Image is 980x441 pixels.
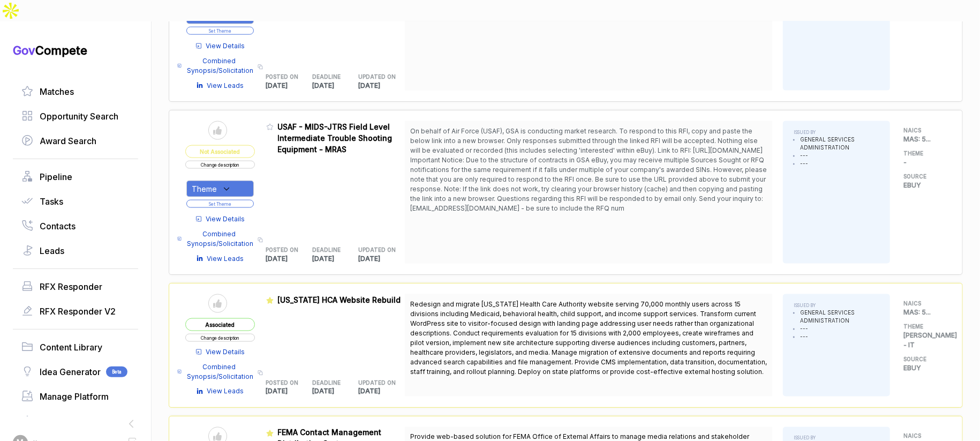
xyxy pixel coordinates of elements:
[106,367,127,377] span: Beta
[794,129,879,136] h5: ISSUED BY
[21,110,130,123] a: Opportunity Search
[186,27,254,35] button: Set Theme
[266,254,313,264] p: [DATE]
[278,295,401,304] span: [US_STATE] HCA Website Rebuild
[903,331,946,350] p: [PERSON_NAME] - IT
[40,195,63,208] span: Tasks
[40,244,64,257] span: Leads
[207,254,244,264] span: View Leads
[40,220,76,233] span: Contacts
[40,365,101,378] span: Idea Generator
[177,56,254,76] a: Combined Synopsis/Solicitation
[266,387,313,397] p: [DATE]
[21,415,130,428] a: Manage Email
[177,362,254,382] a: Combined Synopsis/Solicitation
[40,170,72,183] span: Pipeline
[312,81,359,91] p: [DATE]
[278,122,393,154] span: USAF - MIDS-JTRS Field Level Intermediate Trouble Shooting Equipment - MRAS
[21,390,130,403] a: Manage Platform
[21,280,130,293] a: RFX Responder
[410,300,767,376] span: Redesign and migrate [US_STATE] Health Care Authority website serving 70,000 monthly users across...
[312,73,342,81] h5: DEADLINE
[359,73,388,81] h5: UPDATED ON
[185,145,255,158] span: Not Associated
[21,134,130,147] a: Award Search
[266,246,296,254] h5: POSTED ON
[359,387,405,397] p: [DATE]
[192,183,217,195] span: Theme
[903,126,946,134] h5: NAICS
[903,308,931,316] span: MAS: 5 ...
[21,305,130,318] a: RFX Responder V2
[186,200,254,208] button: Set Theme
[40,341,102,354] span: Content Library
[359,254,405,264] p: [DATE]
[185,318,255,331] span: Associated
[312,387,359,397] p: [DATE]
[21,220,130,233] a: Contacts
[40,305,116,318] span: RFX Responder V2
[40,85,74,98] span: Matches
[21,85,130,98] a: Matches
[903,181,946,190] p: EBUY
[903,323,946,331] h5: THEME
[186,56,254,76] span: Combined Synopsis/Solicitation
[800,333,879,341] li: ---
[903,300,946,308] h5: NAICS
[903,355,946,363] h5: SOURCE
[206,41,245,51] span: View Details
[21,170,130,183] a: Pipeline
[800,160,879,168] li: ---
[40,280,102,293] span: RFX Responder
[206,214,245,224] span: View Details
[359,379,388,387] h5: UPDATED ON
[800,152,879,160] li: ---
[21,195,130,208] a: Tasks
[21,341,130,354] a: Content Library
[177,229,254,249] a: Combined Synopsis/Solicitation
[206,347,245,357] span: View Details
[359,246,388,254] h5: UPDATED ON
[40,110,118,123] span: Opportunity Search
[40,390,109,403] span: Manage Platform
[312,246,342,254] h5: DEADLINE
[207,81,244,91] span: View Leads
[903,150,946,158] h5: THEME
[186,229,254,249] span: Combined Synopsis/Solicitation
[794,302,879,309] h5: ISSUED BY
[21,365,130,378] a: Idea GeneratorBeta
[800,309,879,325] li: GENERAL SERVICES ADMINISTRATION
[207,387,244,397] span: View Leads
[800,325,879,333] li: ---
[21,244,130,257] a: Leads
[903,158,946,167] p: -
[903,173,946,181] h5: SOURCE
[266,81,313,91] p: [DATE]
[410,127,767,212] span: On behalf of Air Force (USAF), GSA is conducting market research. To respond to this RFI, copy an...
[903,363,946,373] p: EBUY
[903,432,946,440] h5: NAICS
[312,254,359,264] p: [DATE]
[359,81,405,91] p: [DATE]
[266,379,296,387] h5: POSTED ON
[312,379,342,387] h5: DEADLINE
[13,43,35,57] span: Gov
[266,73,296,81] h5: POSTED ON
[185,161,255,169] button: Change description
[40,134,96,147] span: Award Search
[800,136,879,152] li: GENERAL SERVICES ADMINISTRATION
[186,362,254,382] span: Combined Synopsis/Solicitation
[185,334,255,342] button: Change description
[13,43,138,58] h1: Compete
[903,135,931,143] span: MAS: 5 ...
[40,415,96,428] span: Manage Email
